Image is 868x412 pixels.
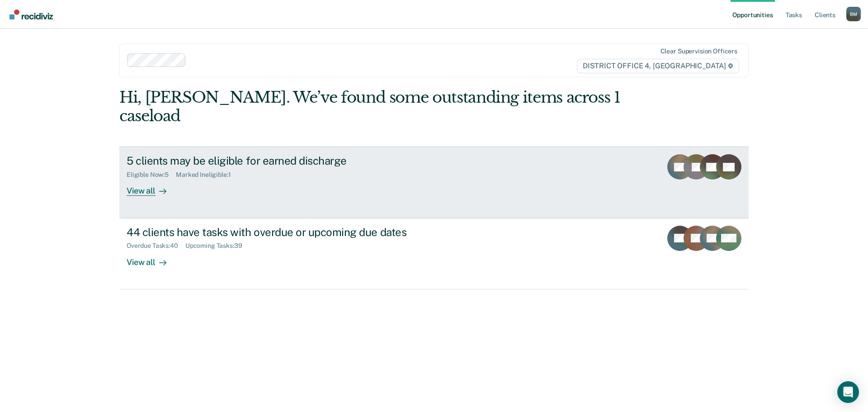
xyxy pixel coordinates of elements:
div: Overdue Tasks : 40 [127,242,185,250]
div: Marked Ineligible : 1 [176,171,238,179]
div: Eligible Now : 5 [127,171,176,179]
span: DISTRICT OFFICE 4, [GEOGRAPHIC_DATA] [577,59,739,73]
img: Recidiviz [9,9,53,19]
div: Upcoming Tasks : 39 [185,242,250,250]
div: View all [127,179,177,196]
div: View all [127,250,177,267]
div: Open Intercom Messenger [837,381,859,403]
div: Hi, [PERSON_NAME]. We’ve found some outstanding items across 1 caseload [119,88,623,125]
div: 44 clients have tasks with overdue or upcoming due dates [127,226,444,239]
div: Clear supervision officers [660,47,737,55]
div: B M [846,7,861,21]
button: Profile dropdown button [846,7,861,21]
a: 44 clients have tasks with overdue or upcoming due datesOverdue Tasks:40Upcoming Tasks:39View all [119,218,749,289]
div: 5 clients may be eligible for earned discharge [127,154,444,167]
a: 5 clients may be eligible for earned dischargeEligible Now:5Marked Ineligible:1View all [119,147,749,218]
